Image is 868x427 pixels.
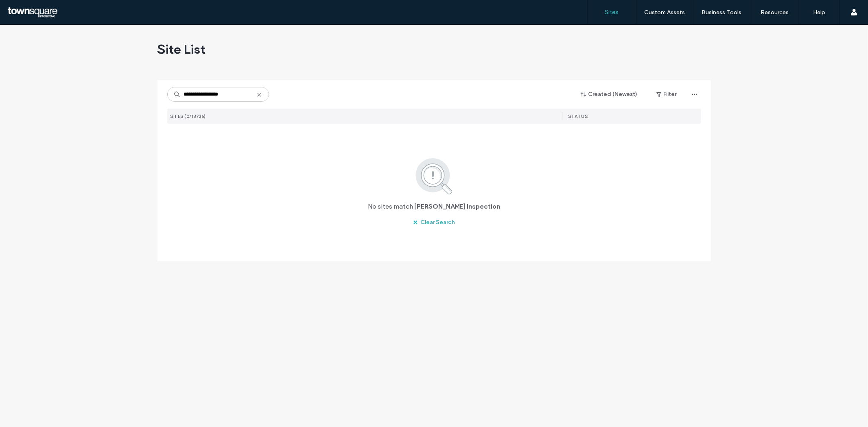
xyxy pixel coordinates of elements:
[171,113,206,119] span: SITES (0/18736)
[406,216,462,229] button: Clear Search
[368,202,413,211] span: No sites match
[574,88,645,101] button: Created (Newest)
[157,41,206,57] span: Site List
[414,202,500,211] span: [PERSON_NAME] Inspection
[645,9,685,16] label: Custom Assets
[568,113,588,119] span: STATUS
[813,9,826,16] label: Help
[702,9,742,16] label: Business Tools
[761,9,789,16] label: Resources
[404,157,464,196] img: search.svg
[605,9,619,16] label: Sites
[648,88,685,101] button: Filter
[18,6,35,13] span: Help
